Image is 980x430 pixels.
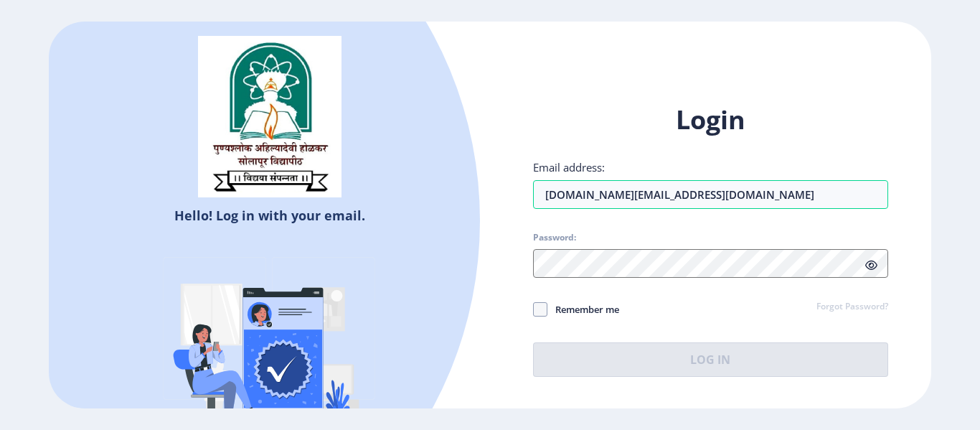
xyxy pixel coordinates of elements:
input: Email address [533,180,888,209]
img: sulogo.png [198,36,341,198]
button: Log In [533,342,888,377]
h1: Login [533,103,888,137]
label: Email address: [533,160,605,174]
a: Forgot Password? [816,301,888,314]
span: Remember me [547,301,619,318]
label: Password: [533,232,576,243]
